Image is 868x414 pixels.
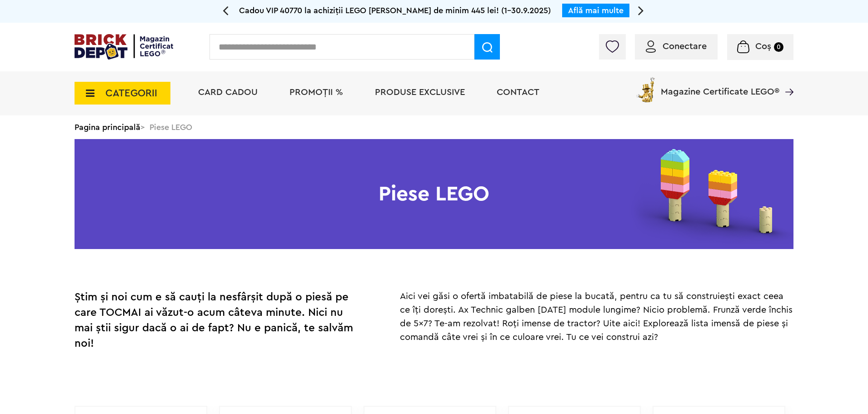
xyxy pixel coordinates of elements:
p: Aici vei găsi o ofertă imbatabilă de piese la bucată, pentru ca tu să construiești exact ceea ce ... [400,289,793,344]
small: 0 [774,42,783,52]
a: Pagina principală [75,123,140,131]
span: Conectare [663,42,707,51]
span: CATEGORII [105,88,157,98]
a: Magazine Certificate LEGO® [779,75,793,85]
a: Card Cadou [198,88,258,97]
a: Află mai multe [568,6,624,15]
span: Coș [755,42,771,51]
a: Conectare [646,42,707,51]
h1: Piese LEGO [75,139,793,249]
span: Cadou VIP 40770 la achiziții LEGO [PERSON_NAME] de minim 445 lei! (1-30.9.2025) [239,6,551,15]
div: Știm și noi cum e să cauți la nesfârșit după o piesă pe care TOCMAI ai văzut-o acum câteva minute... [75,289,362,351]
a: Contact [497,88,539,97]
span: Magazine Certificate LEGO® [661,75,779,96]
a: PROMOȚII % [289,88,343,97]
div: > Piese LEGO [75,115,793,139]
a: Produse exclusive [375,88,465,97]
